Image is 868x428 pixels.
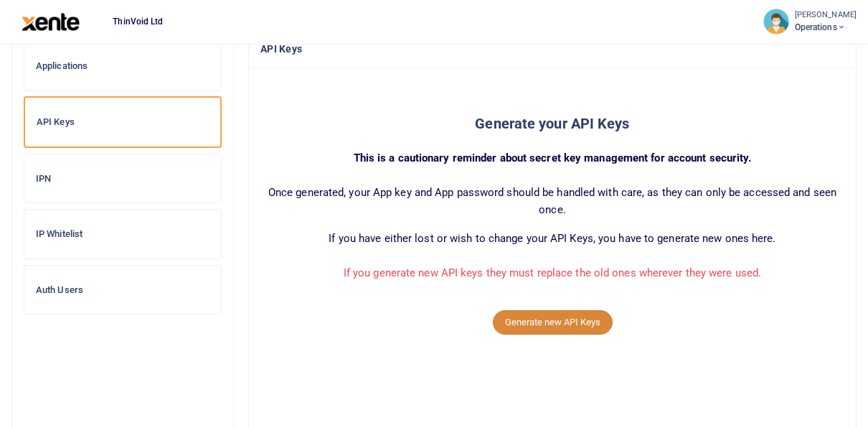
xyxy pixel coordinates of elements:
[795,21,857,34] span: Operations
[22,16,80,27] a: logo-large logo-large
[260,41,844,57] h4: API Keys
[22,13,80,31] img: logo-large
[763,9,857,34] a: profile-user [PERSON_NAME] Operations
[260,115,844,132] h5: Generate your API Keys
[107,15,169,28] span: ThinVoid Ltd
[763,9,789,34] img: profile-user
[493,310,613,335] button: Generate new API Keys
[36,284,209,296] h6: Auth Users
[260,230,844,247] p: If you have either lost or wish to change your API Keys, you have to generate new ones here.
[260,149,844,167] p: This is a cautionary reminder about secret key management for account security.
[37,116,209,128] h6: API Keys
[260,264,844,282] p: If you generate new API keys they must replace the old ones wherever they were used.
[24,265,222,315] a: Auth Users
[260,184,844,218] p: Once generated, your App key and App password should be handled with care, as they can only be ac...
[36,228,209,240] h6: IP Whitelist
[24,41,222,91] a: Applications
[24,154,222,204] a: IPN
[36,173,209,185] h6: IPN
[24,96,222,148] a: API Keys
[36,60,209,72] h6: Applications
[24,209,222,259] a: IP Whitelist
[795,9,857,22] small: [PERSON_NAME]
